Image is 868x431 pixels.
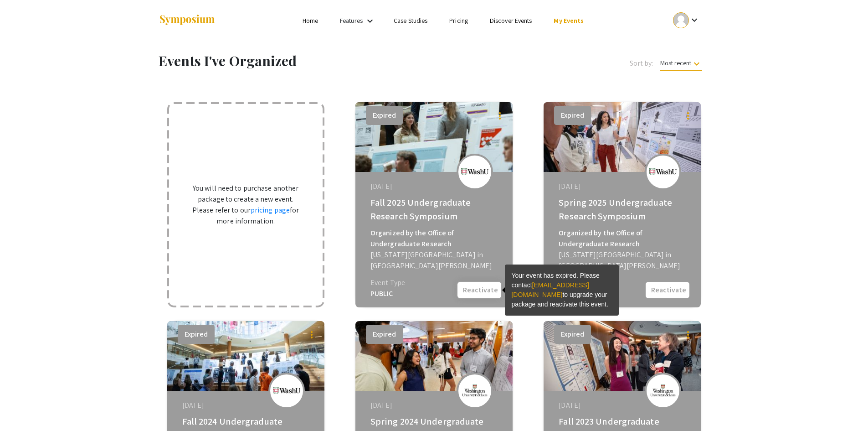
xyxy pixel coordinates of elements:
img: spring-2025-undergraduate-research-symposium_eventLogo_d52bc0_.png [649,168,677,175]
img: spring-2024-undergraduate-research-symposium_eventLogo_39aa52_.png [461,383,488,399]
div: [DATE] [559,400,688,411]
span: Most recent [660,59,702,71]
button: Reactivate [457,281,502,299]
div: [DATE] [370,400,500,411]
div: Your event has expired. Please contact to upgrade your package and reactivate this event. [505,265,619,316]
button: Expired [554,325,591,344]
button: Expired [554,106,591,125]
div: Spring 2025 Undergraduate Research Symposium [559,196,688,223]
mat-icon: more_vert [306,329,317,340]
div: [US_STATE][GEOGRAPHIC_DATA] in [GEOGRAPHIC_DATA][PERSON_NAME] [370,249,500,271]
a: Features [340,16,363,25]
img: fall-2024-undergraduate-research-symposium_eventCoverPhoto_799845__thumb.jpg [167,321,324,391]
mat-icon: more_vert [683,110,693,121]
h1: Events I've Organized [159,52,474,69]
img: fall-2025-undergraduate-research-symposium_eventLogo_66f56d_.png [461,168,488,175]
img: fall-2024-undergraduate-research-symposium_eventLogo_d5e99a_.png [273,387,300,394]
div: Fall 2025 Undergraduate Research Symposium [370,196,500,223]
mat-icon: Expand Features list [365,16,375,26]
mat-icon: more_vert [683,329,693,340]
img: fall-2023-undergraduate-research-symposium_eventCoverPhoto_958b78__thumb.jpg [544,321,701,391]
button: Expand account dropdown [663,10,709,31]
span: Sort by: [630,58,653,69]
a: [EMAIL_ADDRESS][DOMAIN_NAME] [511,281,589,298]
mat-icon: Expand account dropdown [689,15,700,26]
div: Organized by the Office of Undergraduate Research [370,228,500,249]
a: My Events [554,16,584,25]
mat-icon: more_vert [494,329,505,340]
button: Expired [366,106,403,125]
a: Discover Events [490,16,532,25]
button: Reactivate [645,281,690,299]
div: [DATE] [559,181,688,192]
div: Organized by the Office of Undergraduate Research [559,228,688,249]
img: spring-2024-undergraduate-research-symposium_eventCoverPhoto_b72247__thumb.jpg [355,321,513,391]
mat-icon: keyboard_arrow_down [691,58,702,69]
button: Expired [178,325,215,344]
div: Event Type [370,277,405,288]
button: Expired [366,325,403,344]
button: Most recent [653,55,709,71]
img: fall-2023-undergraduate-research-symposium_eventLogo_22aca1_.png [649,383,677,399]
div: [US_STATE][GEOGRAPHIC_DATA] in [GEOGRAPHIC_DATA][PERSON_NAME] [559,249,688,271]
div: PUBLIC [370,288,405,299]
img: fall-2025-undergraduate-research-symposium_eventCoverPhoto_de3451__thumb.jpg [355,102,513,172]
img: spring-2025-undergraduate-research-symposium_eventCoverPhoto_df2bab__thumb.jpg [544,102,701,172]
div: [DATE] [370,181,500,192]
img: Symposium by ForagerOne [159,14,216,26]
div: [DATE] [182,400,312,411]
a: Pricing [449,16,468,25]
div: You will need to purchase another package to create a new event. Please refer to our for more inf... [171,106,320,303]
a: Home [303,16,318,25]
a: Case Studies [394,16,427,25]
mat-icon: more_vert [494,110,505,121]
iframe: Chat [7,390,39,424]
